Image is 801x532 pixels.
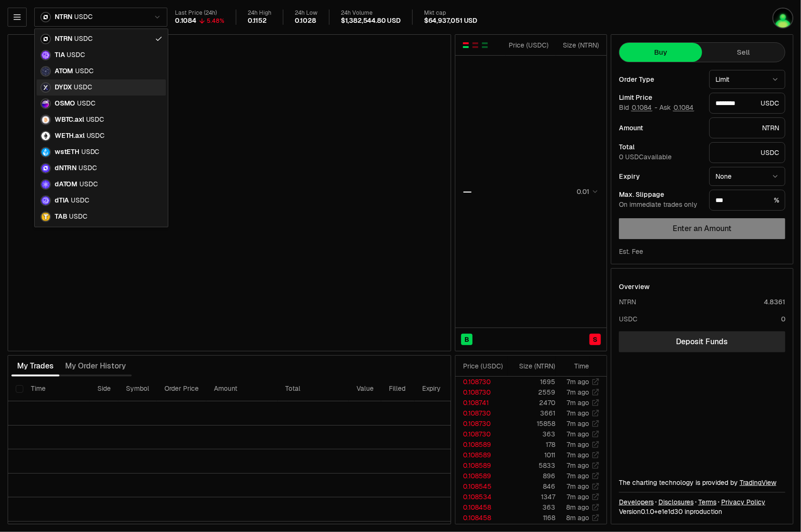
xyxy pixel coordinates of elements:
[55,213,67,221] span: TAB
[79,180,97,189] span: USDC
[41,132,50,140] img: WETH.axl Logo
[55,99,75,108] span: OSMO
[69,213,87,221] span: USDC
[41,67,50,76] img: ATOM Logo
[55,35,72,43] span: NTRN
[55,83,72,92] span: DYDX
[77,99,95,108] span: USDC
[55,51,65,59] span: TIA
[41,148,50,156] img: wstETH Logo
[87,132,105,140] span: USDC
[41,51,50,59] img: TIA Logo
[74,83,92,92] span: USDC
[74,35,92,43] span: USDC
[41,116,50,124] img: WBTC.axl Logo
[55,132,85,140] span: WETH.axl
[41,213,50,221] img: TAB Logo
[41,196,50,205] img: dTIA Logo
[41,99,50,108] img: OSMO Logo
[55,148,79,156] span: wstETH
[86,116,104,124] span: USDC
[41,180,50,189] img: dATOM Logo
[55,180,77,189] span: dATOM
[55,164,77,173] span: dNTRN
[41,164,50,173] img: dNTRN Logo
[55,116,84,124] span: WBTC.axl
[75,67,93,76] span: USDC
[55,67,73,76] span: ATOM
[78,164,97,173] span: USDC
[41,35,50,43] img: NTRN Logo
[67,51,85,59] span: USDC
[41,83,50,92] img: DYDX Logo
[55,196,69,205] span: dTIA
[81,148,99,156] span: USDC
[71,196,89,205] span: USDC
